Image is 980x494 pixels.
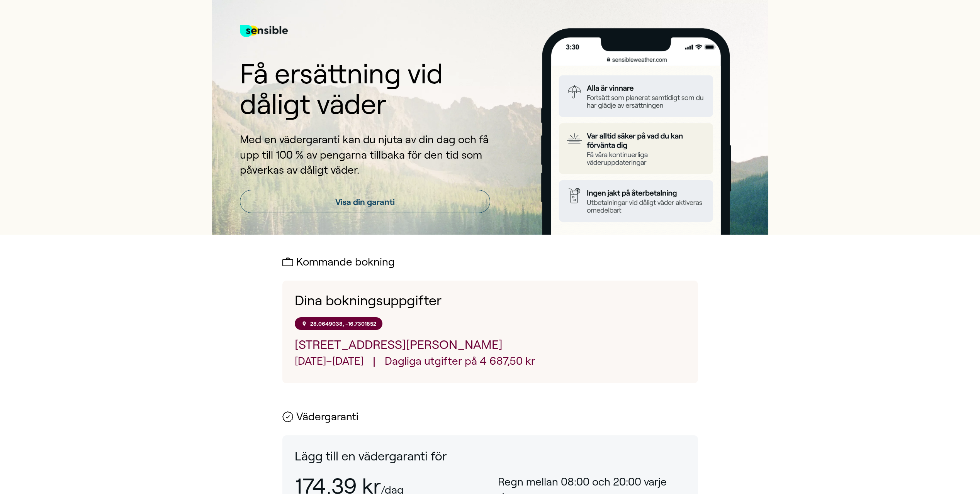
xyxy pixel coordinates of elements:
p: Med en vädergaranti kan du njuta av din dag och få upp till 100 % av pengarna tillbaka för den ti... [240,132,490,178]
span: | [373,354,375,371]
h1: Dina bokningsuppgifter [295,293,686,308]
p: Dagliga utgifter på 4 687,50 kr [385,354,535,371]
h2: Kommande bokning [282,256,698,268]
p: [STREET_ADDRESS][PERSON_NAME] [295,336,686,354]
a: Visa din garanti [240,190,490,213]
p: 28.0649038, -16.7301852 [310,320,376,327]
img: Product box [532,28,741,235]
p: [DATE]–[DATE] [295,354,363,371]
h1: Få ersättning vid dåligt väder [240,59,490,120]
p: Lägg till en vädergaranti för [295,448,686,465]
img: test for bg [240,15,288,46]
h2: Vädergaranti [282,411,698,423]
